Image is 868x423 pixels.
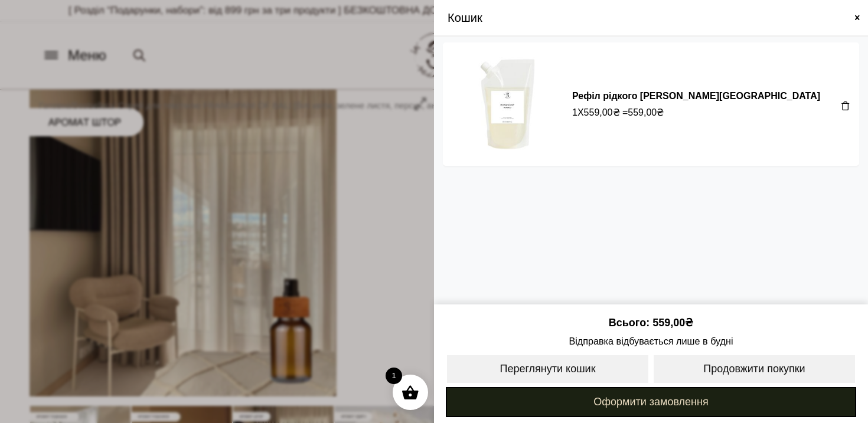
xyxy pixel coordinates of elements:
a: Оформити замовлення [446,387,856,417]
div: X [572,106,835,120]
span: ₴ [613,106,620,120]
span: Відправка відбувається лише в будні [446,334,856,348]
span: 1 [572,106,577,120]
span: Кошик [448,9,482,27]
bdi: 559,00 [652,317,693,329]
bdi: 559,00 [628,107,664,117]
a: Переглянути кошик [446,354,650,384]
span: 1 [386,368,402,384]
bdi: 559,00 [584,107,620,117]
span: ₴ [657,106,664,120]
span: = [622,106,664,120]
a: Продовжити покупки [652,354,856,384]
a: Рефіл рідкого [PERSON_NAME][GEOGRAPHIC_DATA] [572,91,820,101]
span: ₴ [685,317,693,329]
span: Всього [609,317,652,329]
